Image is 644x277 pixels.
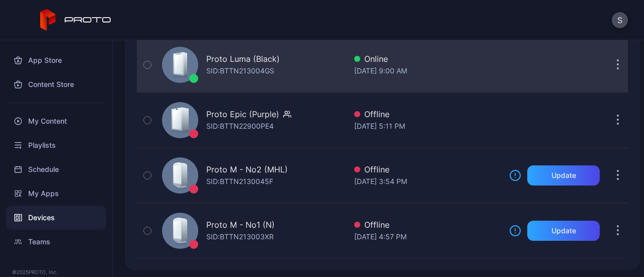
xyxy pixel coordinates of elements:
[206,219,275,231] div: Proto M - No1 (N)
[551,171,576,179] div: Update
[6,181,106,206] a: My Apps
[527,221,600,241] button: Update
[354,108,501,120] div: Offline
[6,157,106,181] a: Schedule
[6,48,106,72] a: App Store
[6,133,106,157] a: Playlists
[551,227,576,235] div: Update
[206,120,274,132] div: SID: BTTN22900PE4
[206,53,280,65] div: Proto Luma (Black)
[206,65,274,77] div: SID: BTTN213004GS
[6,230,106,254] a: Teams
[354,231,501,243] div: [DATE] 4:57 PM
[206,175,273,188] div: SID: BTTN2130045F
[354,175,501,188] div: [DATE] 3:54 PM
[206,163,288,175] div: Proto M - No2 (MHL)
[206,108,279,120] div: Proto Epic (Purple)
[354,120,501,132] div: [DATE] 5:11 PM
[354,65,501,77] div: [DATE] 9:00 AM
[6,72,106,97] a: Content Store
[6,109,106,133] a: My Content
[6,206,106,230] a: Devices
[354,53,501,65] div: Online
[354,219,501,231] div: Offline
[206,231,274,243] div: SID: BTTN213003XR
[527,165,600,186] button: Update
[12,268,100,276] div: © 2025 PROTO, Inc.
[354,163,501,175] div: Offline
[612,12,628,28] button: S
